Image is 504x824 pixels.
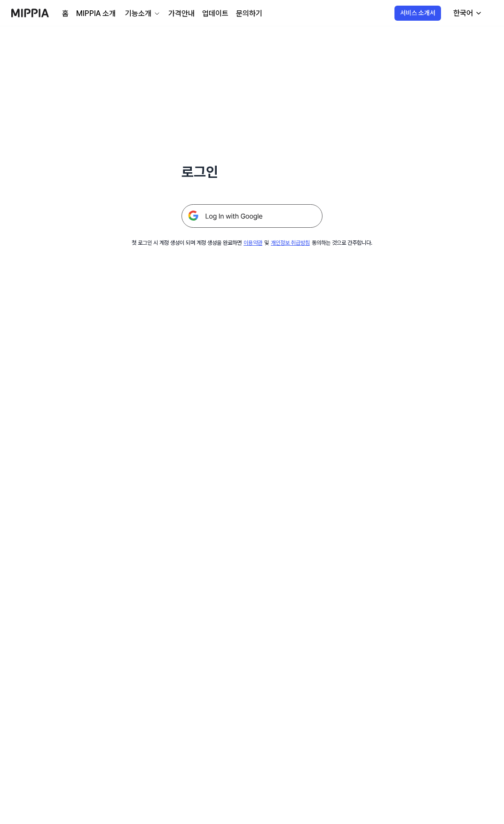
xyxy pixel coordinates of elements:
[76,8,116,19] a: MIPPIA 소개
[62,8,69,19] a: 홈
[394,6,441,21] button: 서비스 소개서
[451,8,475,19] div: 한국어
[168,8,195,19] a: 가격안내
[181,204,323,228] img: 구글 로그인 버튼
[181,162,323,182] h1: 로그인
[132,239,372,247] div: 첫 로그인 시 계정 생성이 되며 계정 생성을 완료하면 및 동의하는 것으로 간주합니다.
[271,240,310,246] a: 개인정보 취급방침
[123,8,161,19] button: 기능소개
[446,4,488,23] button: 한국어
[202,8,228,19] a: 업데이트
[236,8,262,19] a: 문의하기
[244,240,262,246] a: 이용약관
[123,8,153,19] div: 기능소개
